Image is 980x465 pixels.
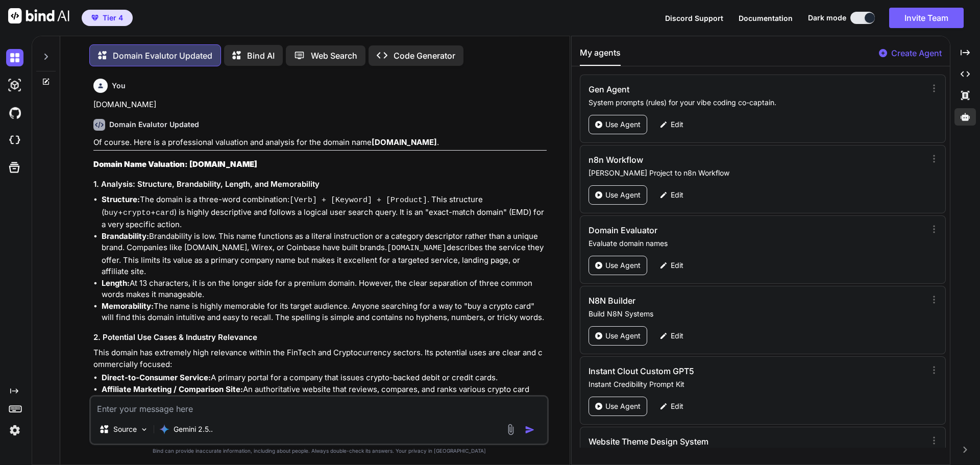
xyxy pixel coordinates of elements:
p: Bind AI [247,50,275,62]
li: The name is highly memorable for its target audience. Anyone searching for a way to "buy a crypto... [102,301,547,324]
h3: Domain Evaluator [589,224,822,236]
strong: [DOMAIN_NAME] [372,137,437,147]
img: attachment [505,424,517,435]
strong: Memorability: [102,301,154,311]
strong: Direct-to-Consumer Service: [102,373,211,382]
img: darkChat [6,49,23,66]
p: Edit [671,119,683,130]
p: This domain has extremely high relevance within the FinTech and Cryptocurrency sectors. Its poten... [93,347,547,370]
p: Gemini 2.5.. [174,424,213,434]
button: Discord Support [665,13,723,23]
h3: Instant Clout Custom GPT5 [589,365,822,377]
code: [DOMAIN_NAME] [387,244,447,253]
span: Discord Support [665,14,723,22]
h3: N8N Builder [589,295,822,307]
img: premium [91,15,99,21]
button: My agents [580,46,621,66]
code: card [156,209,174,217]
p: Build N8N Systems [589,309,922,319]
code: [Verb] + [Keyword] + [Product] [289,196,427,205]
span: Tier 4 [103,13,123,23]
span: Documentation [739,14,793,22]
h6: Domain Evalutor Updated [109,119,199,130]
p: Edit [671,260,683,271]
button: Invite Team [889,8,964,28]
img: icon [525,425,535,435]
p: Edit [671,190,683,200]
p: Use Agent [605,401,641,411]
p: Source [113,424,137,434]
code: crypto [123,209,151,217]
strong: Length: [102,278,130,288]
h3: Website Theme Design System [589,435,822,448]
p: Create Agent [891,47,942,59]
p: Of course. Here is a professional valuation and analysis for the domain name . [93,137,547,149]
img: darkAi-studio [6,77,23,94]
button: Documentation [739,13,793,23]
p: Use Agent [605,260,641,271]
strong: Affiliate Marketing / Comparison Site: [102,384,243,394]
p: Evaluate domain names [589,238,922,249]
p: [DOMAIN_NAME] [93,99,547,111]
p: Edit [671,331,683,341]
p: Use Agent [605,119,641,130]
h3: n8n Workflow [589,154,822,166]
img: Pick Models [140,425,149,434]
li: The domain is a three-word combination: . This structure ( + + ) is highly descriptive and follow... [102,194,547,231]
h6: You [112,81,126,91]
p: Edit [671,401,683,411]
p: Instant Credibility Prompt Kit [589,379,922,389]
li: Brandability is low. This name functions as a literal instruction or a category descriptor rather... [102,231,547,278]
strong: Brandability: [102,231,149,241]
p: [PERSON_NAME] Project to n8n Workflow [589,168,922,178]
span: Dark mode [808,13,846,23]
p: Use Agent [605,331,641,341]
img: cloudideIcon [6,132,23,149]
p: Web Search [311,50,357,62]
p: Domain Evalutor Updated [113,50,212,62]
img: Gemini 2.5 Pro [159,424,169,434]
p: Use Agent [605,190,641,200]
p: System prompts (rules) for your vibe coding co-captain. [589,97,922,108]
code: buy [104,209,118,217]
img: githubDark [6,104,23,121]
h3: 1. Analysis: Structure, Brandability, Length, and Memorability [93,179,547,190]
p: Bind can provide inaccurate information, including about people. Always double-check its answers.... [89,447,549,455]
li: At 13 characters, it is on the longer side for a premium domain. However, the clear separation of... [102,278,547,301]
p: Code Generator [394,50,455,62]
img: settings [6,422,23,439]
h3: 2. Potential Use Cases & Industry Relevance [93,332,547,344]
li: An authoritative website that reviews, compares, and ranks various crypto card providers, earning... [102,384,547,407]
img: Bind AI [8,8,69,23]
li: A primary portal for a company that issues crypto-backed debit or credit cards. [102,372,547,384]
strong: Structure: [102,194,140,204]
button: premiumTier 4 [82,10,133,26]
strong: Domain Name Valuation: [DOMAIN_NAME] [93,159,257,169]
h3: Gen Agent [589,83,822,95]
